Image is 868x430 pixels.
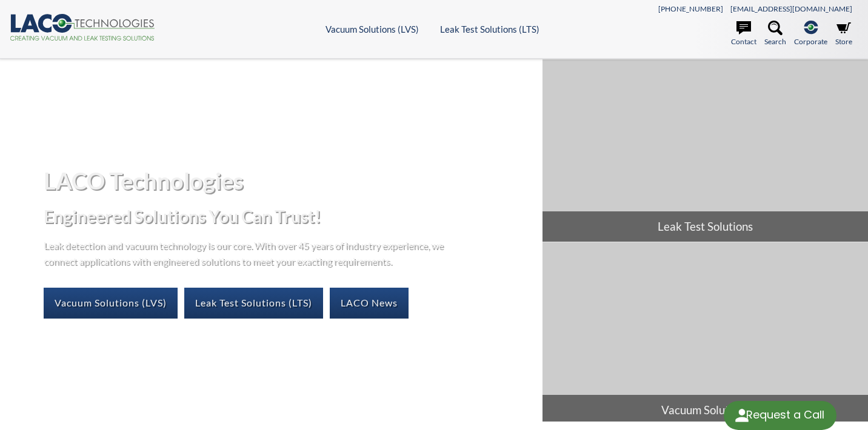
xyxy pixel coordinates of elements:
span: Corporate [794,36,827,47]
a: [PHONE_NUMBER] [658,4,723,13]
a: Contact [731,21,756,47]
p: Leak detection and vacuum technology is our core. With over 45 years of industry experience, we c... [44,237,450,268]
img: round button [732,406,752,425]
h1: LACO Technologies [44,166,533,196]
a: LACO News [330,288,409,318]
div: Request a Call [724,401,836,430]
a: Store [835,21,852,47]
a: Vacuum Solutions (LVS) [326,24,419,35]
span: Vacuum Solutions [542,395,868,425]
a: Vacuum Solutions [542,242,868,425]
a: [EMAIL_ADDRESS][DOMAIN_NAME] [730,4,852,13]
h2: Engineered Solutions You Can Trust! [44,205,533,228]
a: Leak Test Solutions (LTS) [440,24,539,35]
span: Leak Test Solutions [542,211,868,242]
a: Leak Test Solutions [542,59,868,242]
div: Request a Call [746,401,824,429]
a: Leak Test Solutions (LTS) [184,288,323,318]
a: Vacuum Solutions (LVS) [44,288,178,318]
a: Search [764,21,786,47]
